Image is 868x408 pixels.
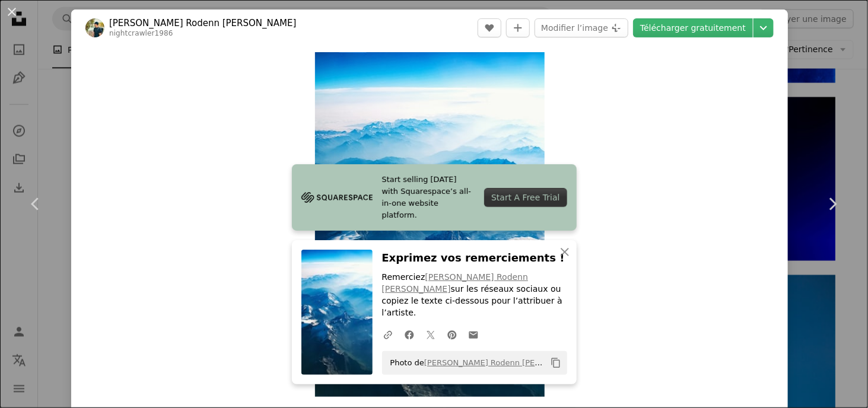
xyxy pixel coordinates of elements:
[546,353,566,373] button: Copier dans le presse-papier
[315,52,545,397] button: Zoom sur cette image
[753,18,774,37] button: Choisissez la taille de téléchargement
[382,250,567,267] h3: Exprimez vos remerciements !
[797,147,868,261] a: Suivant
[109,17,296,29] a: [PERSON_NAME] Rodenn [PERSON_NAME]
[382,272,529,294] a: [PERSON_NAME] Rodenn [PERSON_NAME]
[301,189,373,206] img: file-1705255347840-230a6ab5bca9image
[484,188,567,207] div: Start A Free Trial
[424,358,586,367] a: [PERSON_NAME] Rodenn [PERSON_NAME]
[382,174,475,221] span: Start selling [DATE] with Squarespace’s all-in-one website platform.
[535,18,628,37] button: Modifier l’image
[399,323,420,346] a: Partagez-leFacebook
[292,164,577,231] a: Start selling [DATE] with Squarespace’s all-in-one website platform.Start A Free Trial
[463,323,484,346] a: Partager par mail
[384,353,546,372] span: Photo de sur
[420,323,441,346] a: Partagez-leTwitter
[506,18,530,37] button: Ajouter à la collection
[478,18,501,37] button: J’aime
[315,52,545,397] img: Vue à vol d’oiseau des montagnes
[109,29,173,37] a: nightcrawler1986
[85,18,104,37] img: Accéder au profil de John Rodenn Castillo
[382,272,567,319] p: Remerciez sur les réseaux sociaux ou copiez le texte ci-dessous pour l’attribuer à l’artiste.
[441,323,463,346] a: Partagez-lePinterest
[633,18,753,37] a: Télécharger gratuitement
